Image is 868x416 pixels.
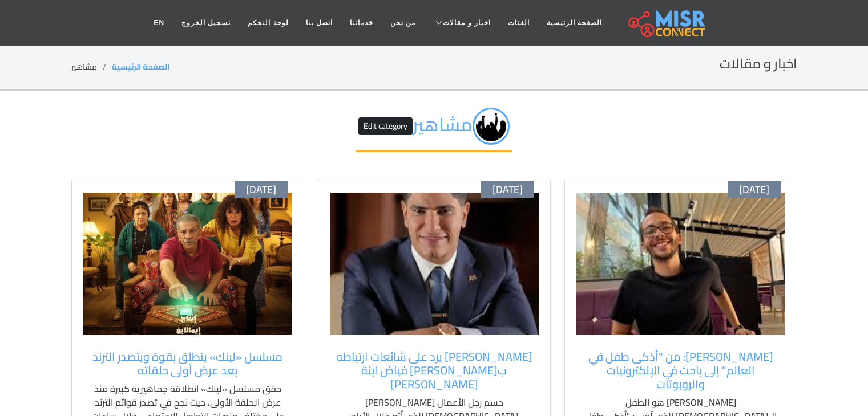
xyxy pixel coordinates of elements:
[341,12,382,34] a: خدماتنا
[145,12,173,34] a: EN
[330,193,539,335] img: احمد ابو هشيمة
[246,183,276,196] span: [DATE]
[720,56,797,72] h2: اخبار و مقالات
[492,183,523,196] span: [DATE]
[576,193,785,335] img: محمود وائل: من "أذكى طفل في العالم"
[443,18,491,28] span: اخبار و مقالات
[424,12,499,34] a: اخبار و مقالات
[499,12,538,34] a: الفئات
[538,12,611,34] a: الصفحة الرئيسية
[473,108,510,145] img: ed3xwPSaX5pJLGRUby2P.png
[382,12,424,34] a: من نحن
[336,350,533,391] a: [PERSON_NAME] يرد على شائعات ارتباطه ب[PERSON_NAME] فياض ابنة [PERSON_NAME]
[83,193,292,335] img: أبطال مسلسل «لينك» في مشهد من الحلقة الأولى بعد تصدر العمل للترند
[582,350,780,391] a: [PERSON_NAME]: من "أذكى طفل في العالم" إلى باحث في الإلكترونيات والروبوتات
[89,350,286,377] a: مسلسل «لينك» ينطلق بقوة ويتصدر الترند بعد عرض أولى حلقاته
[239,12,297,34] a: لوحة التحكم
[297,12,341,34] a: اتصل بنا
[71,61,112,73] li: مشاهير
[173,12,239,34] a: تسجيل الخروج
[628,9,705,37] img: main.misr_connect
[739,183,769,196] span: [DATE]
[358,117,413,135] button: Edit category
[356,108,512,152] h2: مشاهير
[112,59,169,74] a: الصفحة الرئيسية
